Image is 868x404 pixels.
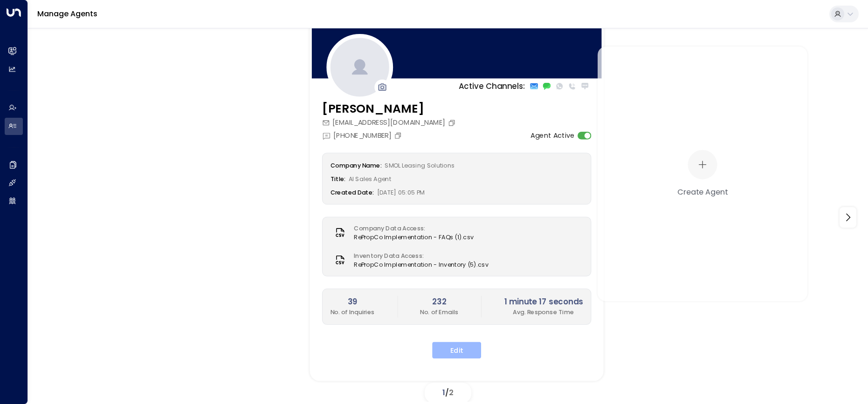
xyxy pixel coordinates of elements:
p: Active Channels: [459,81,525,92]
button: Copy [448,119,458,127]
h3: [PERSON_NAME] [322,100,458,118]
h2: 1 minute 17 seconds [504,296,583,308]
button: Copy [394,131,404,139]
a: Manage Agents [37,8,97,19]
span: 1 [442,387,445,398]
h2: 39 [331,296,375,308]
div: [PHONE_NUMBER] [322,130,404,141]
span: RePropCo Implementation - Inventory (5).csv [354,260,489,269]
p: No. of Inquiries [331,308,375,316]
label: Company Name: [331,161,382,169]
span: 2 [449,387,454,398]
label: Created Date: [331,189,374,197]
button: Edit [432,342,481,359]
p: Avg. Response Time [504,308,583,316]
h2: 232 [420,296,458,308]
span: SMOL Leasing Solutions [385,161,455,169]
div: Create Agent [677,186,728,197]
label: Agent Active [530,130,575,141]
p: No. of Emails [420,308,458,316]
label: Inventory Data Access: [354,251,483,260]
label: Title: [331,175,346,183]
label: Company Data Access: [354,224,469,233]
span: [DATE] 05:05 PM [377,189,425,197]
div: [EMAIL_ADDRESS][DOMAIN_NAME] [322,118,458,128]
span: AI Sales Agent [349,175,391,183]
span: RePropCo Implementation - FAQs (1).csv [354,233,474,242]
div: / [425,383,471,403]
